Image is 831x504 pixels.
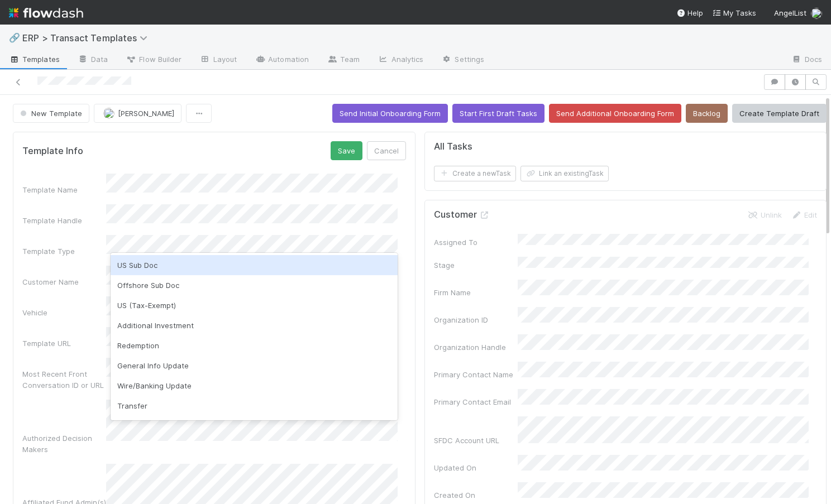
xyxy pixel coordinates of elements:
[434,260,518,271] div: Stage
[434,435,518,446] div: SFDC Account URL
[676,7,703,18] div: Help
[434,287,518,298] div: Firm Name
[118,109,174,118] span: [PERSON_NAME]
[712,7,756,18] a: My Tasks
[111,335,398,356] div: Redemption
[452,104,545,123] button: Start First Draft Tasks
[9,54,60,65] span: Templates
[732,104,827,123] button: Create Template Draft
[246,51,318,69] a: Automation
[9,3,83,22] img: logo-inverted-e16ddd16eac7371096b0.svg
[434,209,490,220] h5: Customer
[111,396,398,416] div: Transfer
[111,275,398,295] div: Offshore Sub Doc
[549,104,681,123] button: Send Additional Onboarding Form
[434,396,518,407] div: Primary Contact Email
[367,141,406,160] button: Cancel
[94,104,182,123] button: [PERSON_NAME]
[434,369,518,380] div: Primary Contact Name
[434,342,518,353] div: Organization Handle
[22,368,106,391] div: Most Recent Front Conversation ID or URL
[18,109,82,118] span: New Template
[111,376,398,396] div: Wire/Banking Update
[111,416,398,436] div: Confirm
[774,8,806,17] span: AngelList
[434,237,518,248] div: Assigned To
[9,33,20,42] span: 🔗
[369,51,433,69] a: Analytics
[111,255,398,275] div: US Sub Doc
[191,51,246,69] a: Layout
[331,141,362,160] button: Save
[434,489,518,501] div: Created On
[22,338,106,349] div: Template URL
[22,433,106,455] div: Authorized Decision Makers
[22,215,106,226] div: Template Handle
[520,166,609,181] button: Link an existingTask
[22,146,83,157] h5: Template Info
[712,8,756,17] span: My Tasks
[811,8,822,19] img: avatar_ef15843f-6fde-4057-917e-3fb236f438ca.png
[69,51,117,69] a: Data
[22,32,153,44] span: ERP > Transact Templates
[434,141,472,152] h5: All Tasks
[13,104,89,123] button: New Template
[111,295,398,315] div: US (Tax-Exempt)
[432,51,493,69] a: Settings
[332,104,448,123] button: Send Initial Onboarding Form
[782,51,831,69] a: Docs
[22,307,106,318] div: Vehicle
[434,166,516,181] button: Create a newTask
[111,356,398,376] div: General Info Update
[22,184,106,195] div: Template Name
[126,54,182,65] span: Flow Builder
[111,315,398,335] div: Additional Investment
[791,210,817,219] a: Edit
[686,104,728,123] button: Backlog
[22,246,106,257] div: Template Type
[103,108,114,119] img: avatar_ef15843f-6fde-4057-917e-3fb236f438ca.png
[747,210,782,219] a: Unlink
[318,51,369,69] a: Team
[117,51,190,69] a: Flow Builder
[434,314,518,325] div: Organization ID
[434,462,518,473] div: Updated On
[22,276,106,287] div: Customer Name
